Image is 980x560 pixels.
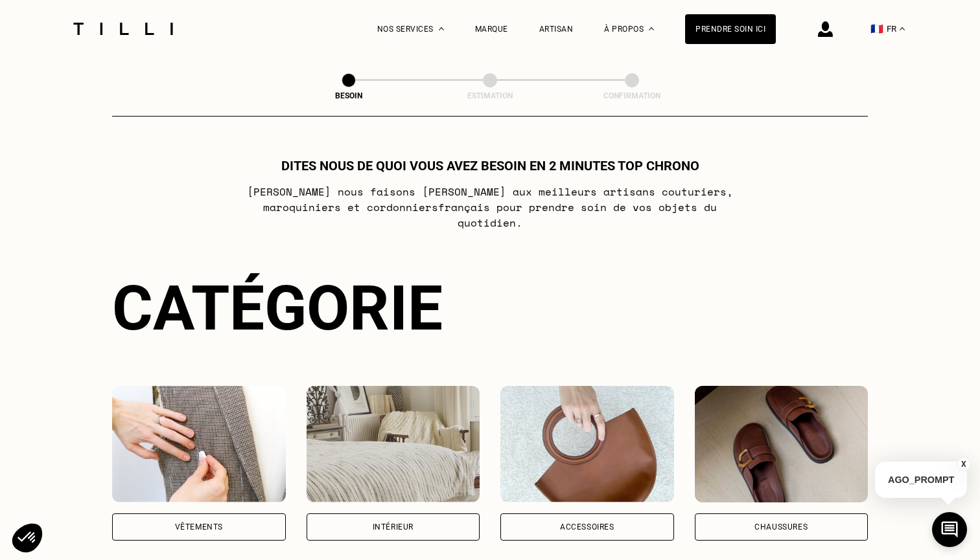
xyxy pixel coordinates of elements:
img: Menu déroulant [439,27,444,30]
p: [PERSON_NAME] nous faisons [PERSON_NAME] aux meilleurs artisans couturiers , maroquiniers et cord... [233,184,747,230]
div: Accessoires [560,523,614,531]
img: Menu déroulant à propos [649,27,654,30]
div: Vêtements [175,523,223,531]
div: Besoin [284,91,414,100]
img: Chaussures [695,386,869,502]
img: Accessoires [500,386,674,502]
img: Intérieur [307,386,480,502]
a: Marque [475,25,508,34]
div: Estimation [425,91,555,100]
a: Artisan [539,25,574,34]
span: 🇫🇷 [870,23,883,35]
div: Intérieur [373,523,414,531]
a: Prendre soin ici [685,14,776,44]
h1: Dites nous de quoi vous avez besoin en 2 minutes top chrono [281,158,699,174]
div: Chaussures [754,523,808,531]
div: Catégorie [112,272,868,344]
p: AGO_PROMPT [875,462,967,498]
img: Logo du service de couturière Tilli [69,23,178,35]
img: icône connexion [818,21,833,37]
button: X [957,457,970,471]
img: Vêtements [112,386,286,502]
div: Confirmation [567,91,697,100]
img: menu déroulant [900,27,905,30]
